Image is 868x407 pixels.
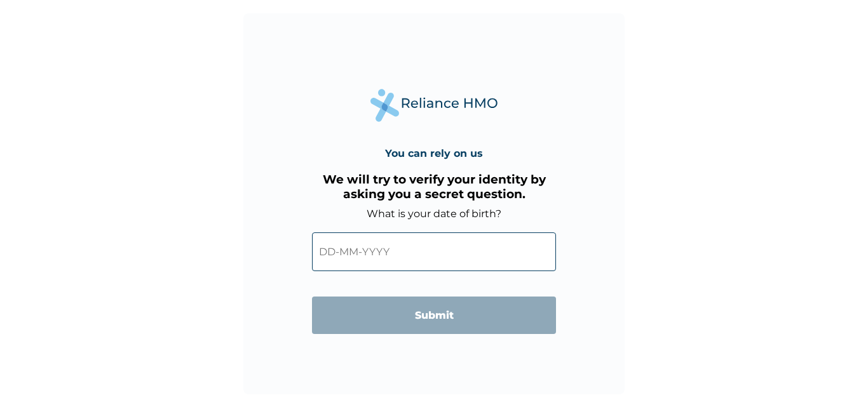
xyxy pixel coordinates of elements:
input: Submit [312,297,556,334]
h4: You can rely on us [385,147,483,159]
input: DD-MM-YYYY [312,232,556,271]
label: What is your date of birth? [367,208,501,220]
img: Reliance Health's Logo [370,89,498,121]
h3: We will try to verify your identity by asking you a secret question. [312,172,556,201]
